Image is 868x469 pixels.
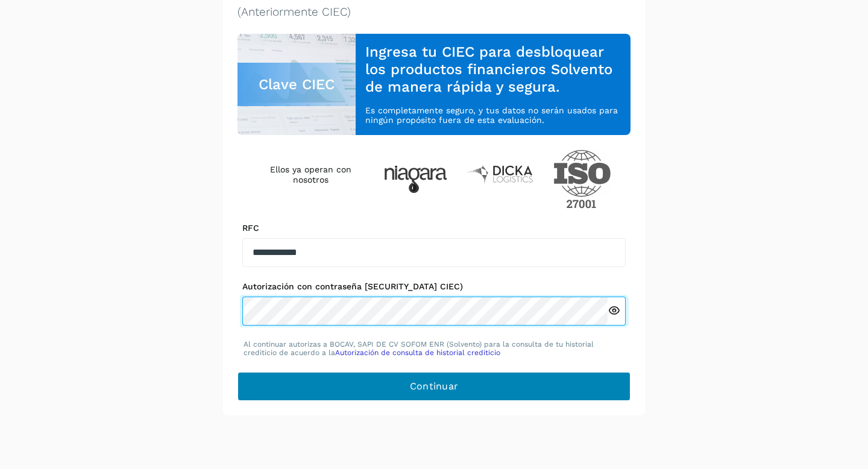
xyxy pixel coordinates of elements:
[335,348,500,357] a: Autorización de consulta de historial crediticio
[365,43,621,95] h3: Ingresa tu CIEC para desbloquear los productos financieros Solvento de manera rápida y segura.
[237,372,631,401] button: Continuar
[467,164,534,184] img: Dicka logistics
[237,5,631,19] p: (Anteriormente CIEC)
[244,340,624,357] p: Al continuar autorizas a BOCAV, SAPI DE CV SOFOM ENR (Solvento) para la consulta de tu historial ...
[553,150,611,209] img: ISO
[384,166,447,193] img: Niagara
[242,282,626,292] label: Autorización con contraseña [SECURITY_DATA] CIEC)
[237,63,356,106] div: Clave CIEC
[242,223,626,233] label: RFC
[257,165,365,185] h4: Ellos ya operan con nosotros
[365,105,621,126] p: Es completamente seguro, y tus datos no serán usados para ningún propósito fuera de esta evaluación.
[410,380,459,393] span: Continuar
